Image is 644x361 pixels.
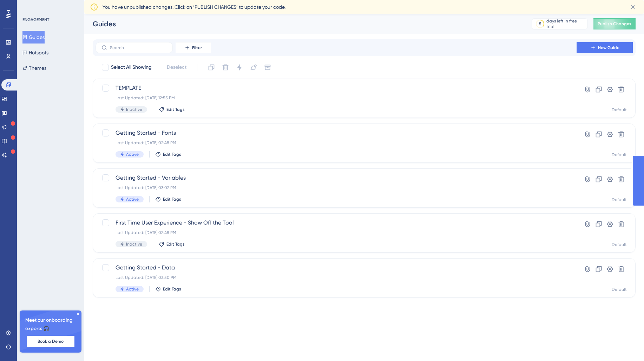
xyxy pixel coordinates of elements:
span: Inactive [126,107,142,112]
div: Last Updated: [DATE] 02:48 PM [116,230,557,235]
div: 5 [539,21,541,27]
div: Last Updated: [DATE] 03:02 PM [116,185,557,190]
span: You have unpublished changes. Click on ‘PUBLISH CHANGES’ to update your code. [103,3,285,11]
button: Edit Tags [155,196,181,202]
button: Hotspots [22,46,48,59]
span: Getting Started - Data [116,263,557,272]
div: Last Updated: [DATE] 02:48 PM [116,140,557,146]
button: Publish Changes [593,18,636,29]
button: Edit Tags [159,107,185,112]
span: Select All Showing [111,63,152,72]
span: Active [126,286,139,292]
span: Getting Started - Fonts [116,129,557,137]
span: Filter [192,45,202,51]
span: Publish Changes [598,21,631,27]
span: Edit Tags [163,152,181,157]
button: Filter [176,42,211,53]
div: ENGAGEMENT [22,17,49,22]
span: Book a Demo [38,339,64,344]
div: Default [612,242,627,247]
span: Deselect [167,63,186,72]
div: Last Updated: [DATE] 03:50 PM [116,275,557,280]
span: Edit Tags [166,241,185,247]
button: Edit Tags [159,241,185,247]
div: Default [612,287,627,292]
span: Meet our onboarding experts 🎧 [25,316,76,333]
span: First Time User Experience - Show Off the Tool [116,219,557,227]
input: Search [110,45,167,50]
span: Edit Tags [166,107,185,112]
button: Guides [22,31,45,44]
span: New Guide [598,45,619,51]
button: Book a Demo [27,336,74,347]
div: days left in free trial [546,18,585,29]
div: Default [612,197,627,202]
button: Edit Tags [155,286,181,292]
span: Inactive [126,241,142,247]
span: TEMPLATE [116,84,557,92]
span: Active [126,152,139,157]
button: Deselect [160,61,193,74]
div: Default [612,152,627,158]
span: Edit Tags [163,286,181,292]
div: Guides [93,19,514,29]
button: New Guide [577,42,633,53]
div: Last Updated: [DATE] 12:55 PM [116,95,557,101]
iframe: UserGuiding AI Assistant Launcher [615,333,636,354]
button: Themes [22,62,46,74]
span: Active [126,196,139,202]
span: Getting Started - Variables [116,174,557,182]
button: Edit Tags [155,152,181,157]
span: Edit Tags [163,196,181,202]
div: Default [612,107,627,113]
